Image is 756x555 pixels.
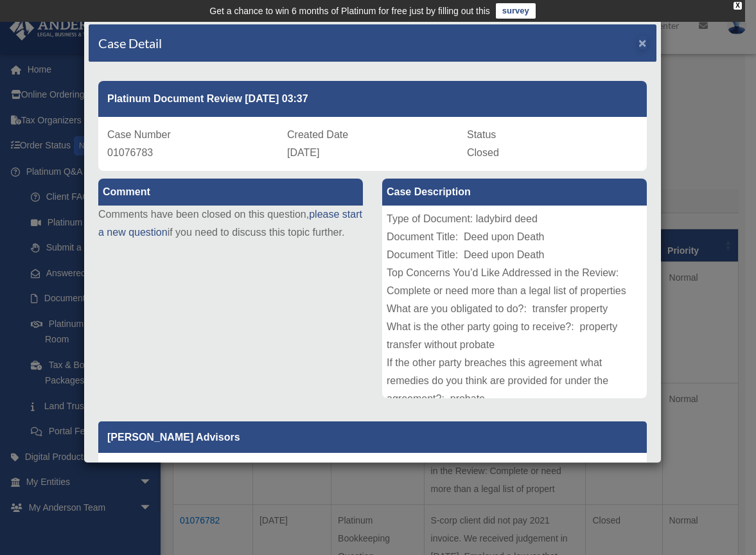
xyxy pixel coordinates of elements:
span: Closed [467,147,499,158]
span: Case Number [107,129,171,140]
button: Close [638,36,647,49]
div: Type of Document: ladybird deed Document Title: Deed upon Death Document Title: Deed upon Death T... [382,206,647,398]
span: 01076783 [107,147,153,158]
p: [PERSON_NAME] Advisors [98,421,647,453]
label: Case Description [382,179,647,206]
div: Platinum Document Review [DATE] 03:37 [98,81,647,117]
p: Comments have been closed on this question, if you need to discuss this topic further. [98,206,363,242]
label: Comment [98,179,363,206]
h4: Case Detail [98,34,162,52]
span: Created Date [287,129,348,140]
a: please start a new question [98,209,362,238]
span: × [638,35,647,50]
span: [DATE] [287,147,319,158]
span: Status [467,129,496,140]
a: survey [496,3,536,19]
div: Get a chance to win 6 months of Platinum for free just by filling out this [209,3,490,19]
div: close [734,2,742,10]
